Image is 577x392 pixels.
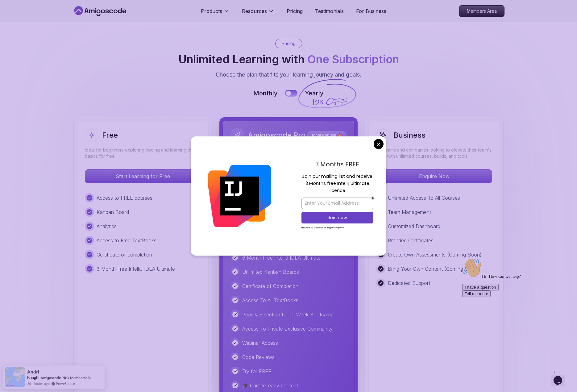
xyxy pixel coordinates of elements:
span: Hi! How can we help? [2,19,61,23]
button: Enquire Now [376,169,492,183]
p: Members Area [459,6,504,17]
p: Monthly [253,89,278,98]
h2: Business [393,130,425,140]
h2: Amigoscode Pro [248,130,305,140]
p: Resources [242,7,267,15]
div: 👋Hi! How can we help?I have a questionTell me more [2,2,114,41]
p: Branded Certificates [388,237,434,244]
p: Bring Your Own Content (Coming Soon) [388,265,479,273]
p: Enquire Now [376,169,492,183]
span: Bought [27,375,40,380]
p: Products [201,7,222,15]
a: For Business [356,7,386,15]
p: Unlimited Access To All Courses [388,194,460,202]
span: Andri [27,369,39,374]
button: Tell me more [2,35,31,41]
h2: Unlimited Learning with [178,53,399,65]
p: 6 Month Free IntelliJ IDEA Ultimate [242,254,321,261]
span: 26 minutes ago [27,381,50,386]
iframe: chat widget [551,367,571,386]
p: Certificate of completion [97,251,152,258]
p: Certificate of Completion [242,282,298,290]
button: Start Learning for Free [85,169,201,183]
p: Create Own Assessments (Coming Soon) [388,251,482,258]
p: Analytics [97,223,117,230]
p: Customized Dashboard [388,223,440,230]
p: 🎓 Career-ready content [242,382,298,389]
p: Access To Private Exclusive Community [242,325,333,332]
p: Team Management [388,208,431,216]
p: 3 Month Free IntelliJ IDEA Ultimate [97,265,175,273]
p: Ideal for beginners exploring coding and learning the basics for free. [85,147,201,159]
a: Amigoscode PRO Membership [40,375,91,380]
p: For teams and companies looking to elevate their team's skills with unlimited courses, builds, an... [376,147,492,159]
h2: Free [102,130,118,140]
p: Pricing [282,40,296,47]
a: Testimonials [315,7,344,15]
p: Unlimited Kanban Boards [242,268,299,276]
p: Most Popular 🔥 [308,132,346,138]
p: Webinar Access [242,339,278,347]
p: Dedicated Support [388,279,430,287]
a: Enquire Now [376,173,492,179]
p: Try for FREE [242,368,271,375]
p: Access To All TextBooks [242,297,298,304]
a: Start Learning for Free [85,173,201,179]
p: Code Reviews [242,353,275,361]
a: Pricing [287,7,303,15]
p: Start Learning for Free [85,169,201,183]
p: Priority Selection for 10 Week Bootcamp [242,311,334,318]
a: ProveSource [56,381,75,386]
button: Resources [242,7,274,20]
img: :wave: [2,2,22,22]
iframe: chat widget [460,256,571,364]
button: Products [201,7,230,20]
button: I have a question [2,28,39,35]
p: Choose the plan that fits your learning journey and goals. [216,70,361,79]
span: One Subscription [307,52,399,66]
a: Members Area [459,5,504,17]
img: provesource social proof notification image [5,367,25,387]
p: Kanban Board [97,208,129,216]
p: Access to FREE courses [97,194,152,202]
p: Access to Free TextBooks [97,237,156,244]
